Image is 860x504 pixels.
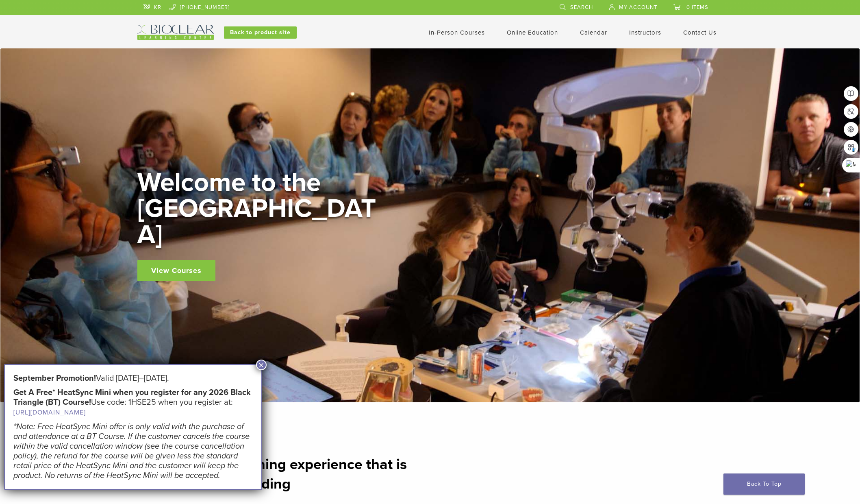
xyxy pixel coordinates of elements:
a: View Courses [137,260,215,281]
a: [URL][DOMAIN_NAME] [13,408,86,417]
a: In-Person Courses [429,29,485,36]
span: My Account [619,4,657,11]
span: Search [570,4,593,11]
strong: September Promotion! [13,373,96,383]
a: Contact Us [683,29,717,36]
a: Back to product site [224,26,297,39]
a: Instructors [629,29,661,36]
em: *Note: Free HeatSync Mini offer is only valid with the purchase of and attendance at a BT Course.... [13,422,250,480]
span: 0 items [686,4,708,11]
strong: An immersive learning experience that is intuitive and rewarding [137,456,407,493]
img: Bioclear [137,25,214,40]
a: Back To Top [723,473,805,495]
a: Calendar [580,29,607,36]
button: Close [256,360,267,370]
strong: Get A Free* HeatSync Mini when you register for any 2026 Black Triangle (BT) Course! [13,388,251,407]
h5: Valid [DATE]–[DATE]. [13,373,253,383]
h5: Use code: 1HSE25 when you register at: [13,388,253,417]
h2: Welcome to the [GEOGRAPHIC_DATA] [137,170,381,248]
a: Online Education [507,29,558,36]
